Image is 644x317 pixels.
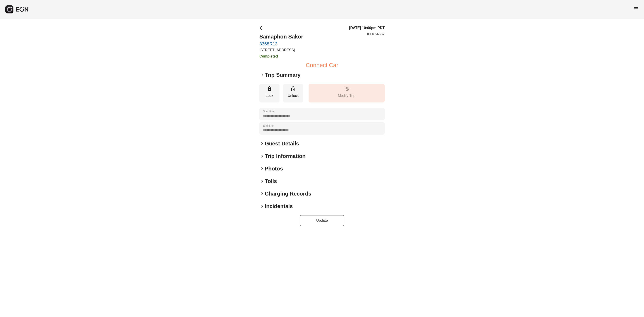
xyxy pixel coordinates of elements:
h2: Charging Records [265,190,311,197]
span: keyboard_arrow_right [259,191,265,196]
h2: Photos [265,165,283,172]
span: lock [267,86,272,91]
h2: Samaphon Sakor [259,33,303,40]
span: keyboard_arrow_right [259,72,265,78]
p: Lock [262,93,277,98]
h3: Completed [259,54,303,59]
button: Connect Car [306,62,338,68]
h3: [DATE] 10:00pm PDT [349,25,385,31]
span: lock_open [290,86,296,91]
h2: Incidentals [265,203,293,210]
span: arrow_back_ios [259,25,265,31]
h2: Trip Information [265,153,306,160]
span: keyboard_arrow_right [259,153,265,159]
span: menu [633,6,639,11]
h2: Trip Summary [265,71,301,79]
button: Update [300,215,344,226]
span: keyboard_arrow_right [259,179,265,184]
h2: Tolls [265,178,277,185]
span: keyboard_arrow_right [259,141,265,146]
span: keyboard_arrow_right [259,166,265,171]
a: 8368R13 [259,41,303,47]
p: Unlock [285,93,301,98]
button: Lock [259,84,280,102]
span: keyboard_arrow_right [259,204,265,209]
p: ID # 64887 [367,32,385,37]
p: [STREET_ADDRESS] [259,47,303,53]
h2: Guest Details [265,140,299,147]
button: Unlock [283,84,303,102]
